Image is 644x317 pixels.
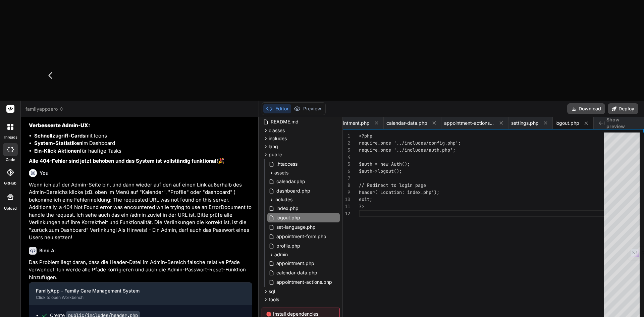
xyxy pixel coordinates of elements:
span: includes [269,135,287,142]
div: 10 [343,196,350,203]
label: code [6,157,15,163]
div: 1 [343,133,350,140]
strong: System-Statistiken [34,140,82,146]
div: 7 [343,175,350,182]
span: header('Location: index.php'); [359,189,439,195]
button: Deploy [608,103,638,114]
label: threads [3,135,17,140]
div: FamilyApp - Family Care Management System [36,287,234,294]
span: // Redirect to login page [359,182,426,188]
label: Upload [4,206,17,211]
button: Preview [291,104,324,113]
span: public [269,151,282,158]
div: 3 [343,147,350,154]
li: für häufige Tasks [34,147,252,155]
span: dashboard.php [276,187,311,195]
span: logout.php [276,214,301,222]
div: 12 [343,210,350,217]
span: set-language.php [276,223,316,231]
div: 6 [343,168,350,175]
div: Click to open Workbench [36,295,234,300]
div: 9 [343,189,350,196]
span: lang [269,143,278,150]
li: im Dashboard [34,140,252,147]
span: ?> [359,203,364,209]
span: calendar.php [276,177,306,186]
span: tools [269,296,279,303]
strong: Schnellzugriff-Cards [34,133,85,139]
span: appointment-actions.php [276,278,333,286]
span: settings.php [511,120,539,126]
span: $auth = new Auth(); [359,161,410,167]
span: sql [269,288,275,295]
span: admin [274,251,288,258]
span: profile.php [276,242,301,250]
span: includes [274,196,292,203]
p: Das Problem liegt daran, dass die Header-Datei im Admin-Bereich falsche relative Pfade verwendet!... [29,259,252,281]
strong: Verbesserte Admin-UX: [29,122,90,128]
span: Show preview [606,116,639,130]
div: 2 [343,140,350,147]
span: $auth->logout(); [359,168,402,174]
span: <?php [359,133,372,139]
span: exit; [359,196,372,202]
h6: You [40,170,49,176]
span: familyappzero [25,106,64,112]
span: logout.php [555,120,579,126]
span: require_once '../includes/config.php'; [359,140,461,146]
div: 4 [343,154,350,161]
span: index.php [276,204,299,212]
span: calendar-data.php [386,120,427,126]
button: FamilyApp - Family Care Management SystemClick to open Workbench [29,283,241,305]
label: GitHub [4,180,16,186]
div: 5 [343,161,350,168]
span: README.md [270,118,299,126]
button: Download [567,103,605,114]
span: require_once '../includes/auth.php'; [359,147,455,153]
button: Editor [263,104,291,113]
span: appointment-actions.php [444,120,494,126]
span: assets [274,169,288,176]
span: Appointment.php [331,120,370,126]
div: 11 [343,203,350,210]
h6: Bind AI [39,247,56,254]
span: .htaccess [276,160,298,168]
li: mit Icons [34,132,252,140]
strong: Ein-Klick Aktionen [34,148,80,154]
div: 8 [343,182,350,189]
strong: Alle 404-Fehler sind jetzt behoben und das System ist vollständig funktional! [29,158,218,164]
span: calendar-data.php [276,269,318,277]
p: 🎉 [29,157,252,165]
span: appointment.php [276,259,315,267]
span: classes [269,127,285,134]
span: appointment-form.php [276,232,327,241]
p: Wenn ich auf der Admin-Seite bin, und dann wieder auf den auf einen Link außerhalb des Admin-Bere... [29,181,252,242]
